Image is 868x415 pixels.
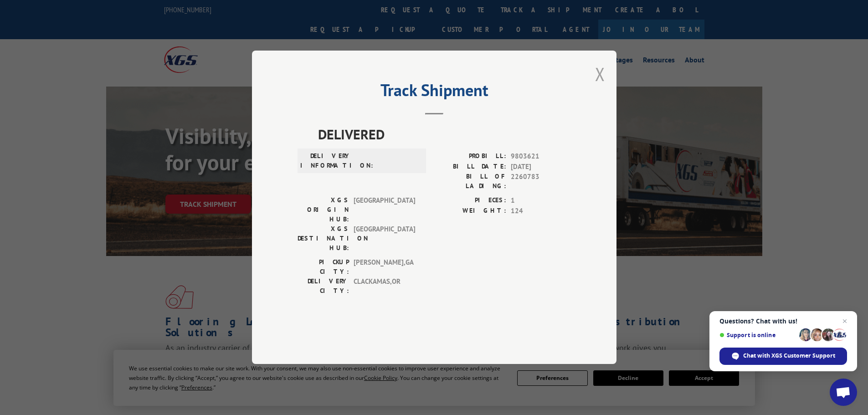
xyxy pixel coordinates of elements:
[354,277,415,296] span: CLACKAMAS , OR
[743,352,835,360] span: Chat with XGS Customer Support
[354,258,415,277] span: [PERSON_NAME] , GA
[719,318,847,325] span: Questions? Chat with us!
[318,124,571,145] span: DELIVERED
[434,152,506,162] label: PROBILL:
[719,332,796,338] span: Support is online
[354,196,415,225] span: [GEOGRAPHIC_DATA]
[830,379,857,406] div: Open chat
[298,277,349,296] label: DELIVERY CITY:
[354,225,415,253] span: [GEOGRAPHIC_DATA]
[434,206,506,216] label: WEIGHT:
[434,196,506,206] label: PIECES:
[298,258,349,277] label: PICKUP CITY:
[298,225,349,253] label: XGS DESTINATION HUB:
[839,316,850,327] span: Close chat
[511,172,571,191] span: 2260783
[298,84,571,101] h2: Track Shipment
[511,162,571,172] span: [DATE]
[298,196,349,225] label: XGS ORIGIN HUB:
[434,172,506,191] label: BILL OF LADING:
[511,152,571,162] span: 9803621
[511,206,571,216] span: 124
[434,162,506,172] label: BILL DATE:
[300,152,352,171] label: DELIVERY INFORMATION:
[719,348,847,365] div: Chat with XGS Customer Support
[511,196,571,206] span: 1
[595,62,605,86] button: Close modal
